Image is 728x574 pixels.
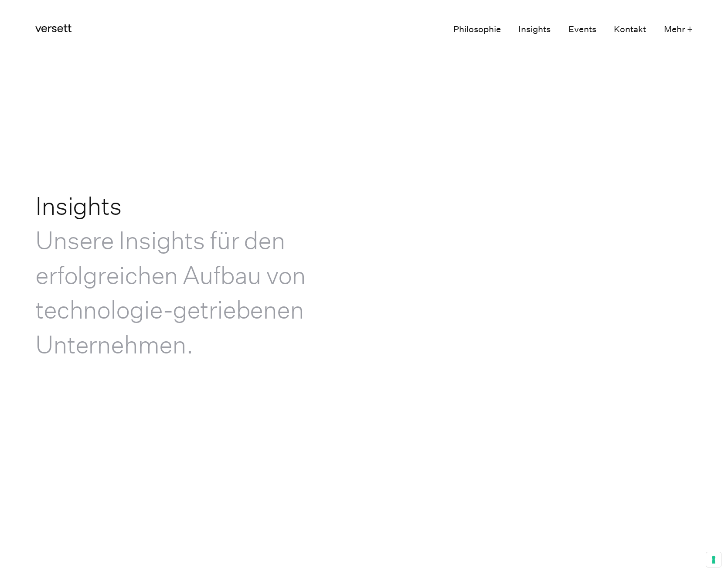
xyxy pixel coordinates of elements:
a: Kontakt [614,21,646,38]
h1: Insights [35,188,431,361]
button: Mehr + [664,21,693,38]
a: Events [568,21,596,38]
a: Philosophie [453,21,501,38]
button: Your consent preferences for tracking technologies [706,552,721,567]
a: Insights [518,21,551,38]
span: Unsere Insights für den erfolgreichen Aufbau von technologie-getriebenen Unternehmen. [35,225,306,358]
